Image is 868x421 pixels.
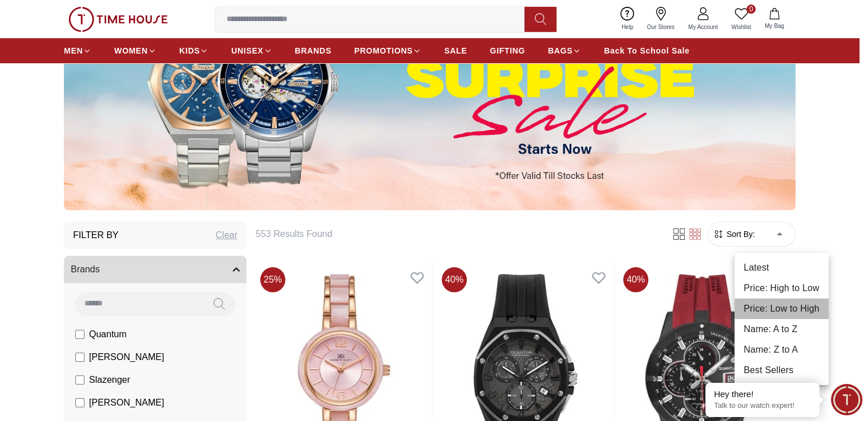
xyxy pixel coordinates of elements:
[734,257,829,278] li: Latest
[831,384,862,415] div: Chat Widget
[714,401,811,411] p: Talk to our watch expert!
[734,340,829,360] li: Name: Z to A
[734,299,829,319] li: Price: Low to High
[734,319,829,340] li: Name: A to Z
[714,389,811,400] div: Hey there!
[734,278,829,299] li: Price: High to Low
[734,360,829,381] li: Best Sellers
